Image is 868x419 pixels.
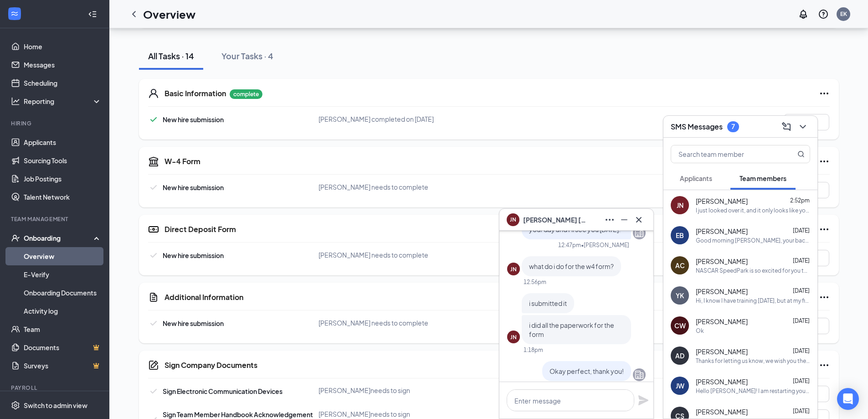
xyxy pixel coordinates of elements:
[790,197,810,204] span: 2:52pm
[671,122,723,132] h3: SMS Messages
[148,182,159,193] svg: Checkmark
[696,377,748,386] span: [PERSON_NAME]
[696,207,810,214] div: I just looked over it, and it only looks like you've submitted one thing. Did your final screen s...
[696,267,810,274] div: NASCAR SpeedPark is so excited for you to join our team! Do you know anyone else who might be int...
[793,378,810,384] span: [DATE]
[818,9,829,20] svg: QuestionInfo
[148,224,159,235] svg: DirectDepositIcon
[24,265,102,284] a: E-Verify
[318,115,434,123] span: [PERSON_NAME] completed on [DATE]
[318,409,546,419] div: [PERSON_NAME] needs to sign
[318,183,428,191] span: [PERSON_NAME] needs to complete
[581,241,629,249] span: • [PERSON_NAME]
[510,265,517,273] div: JN
[696,257,748,266] span: [PERSON_NAME]
[148,50,194,62] div: All Tasks · 14
[148,318,159,329] svg: Checkmark
[696,327,704,335] div: Ok
[696,287,748,296] span: [PERSON_NAME]
[793,287,810,294] span: [DATE]
[793,408,810,414] span: [DATE]
[632,212,646,227] button: Cross
[696,347,748,356] span: [PERSON_NAME]
[524,278,546,286] div: 12:56pm
[148,88,159,99] svg: User
[24,133,102,151] a: Applicants
[696,197,748,206] span: [PERSON_NAME]
[634,228,645,238] svg: Company
[164,156,200,166] h5: W-4 Form
[318,251,428,259] span: [PERSON_NAME] needs to complete
[619,214,630,225] svg: Minimize
[11,233,20,243] svg: UserCheck
[148,292,159,303] svg: CustomFormIcon
[148,156,159,167] svg: TaxGovernmentIcon
[24,37,102,56] a: Home
[24,233,94,243] div: Onboarding
[128,9,139,20] svg: ChevronLeft
[558,241,581,249] div: 12:47pm
[510,333,517,341] div: JN
[675,261,685,270] div: AC
[24,320,102,338] a: Team
[11,97,20,106] svg: Analysis
[784,114,829,130] button: View
[797,150,805,158] svg: MagnifyingGlass
[163,251,224,259] span: New hire submission
[163,387,282,395] span: Sign Electronic Communication Devices
[696,297,810,305] div: Hi, I know I have training [DATE], but at my first job, the park was originally supposed to be cl...
[164,292,243,302] h5: Additional Information
[24,284,102,302] a: Onboarding Documents
[24,357,102,375] a: SurveysCrown
[524,346,543,354] div: 1:18pm
[230,89,262,99] p: complete
[798,9,809,20] svg: Notifications
[24,170,102,188] a: Job Postings
[696,357,810,365] div: Thanks for letting us know, we wish you the best!
[11,119,100,127] div: Hiring
[10,9,19,18] svg: WorkstreamLogo
[163,115,224,124] span: New hire submission
[797,121,808,132] svg: ChevronDown
[88,10,97,19] svg: Collapse
[602,212,617,227] button: Ellipses
[318,319,428,327] span: [PERSON_NAME] needs to complete
[819,156,830,167] svg: Ellipses
[793,257,810,264] span: [DATE]
[24,97,102,106] div: Reporting
[24,74,102,92] a: Scheduling
[148,114,159,125] svg: Checkmark
[675,351,684,360] div: AD
[819,360,830,371] svg: Ellipses
[779,119,794,134] button: ComposeMessage
[696,237,810,244] div: Good morning [PERSON_NAME], your background check came back this morning. Unfortunately, due to t...
[24,247,102,265] a: Overview
[793,227,810,234] span: [DATE]
[11,215,100,223] div: Team Management
[731,123,735,130] div: 7
[24,401,87,410] div: Switch to admin view
[677,201,683,210] div: JN
[676,291,684,300] div: YK
[793,347,810,354] span: [DATE]
[740,174,786,182] span: Team members
[633,214,644,225] svg: Cross
[148,360,159,371] svg: CompanyDocumentIcon
[164,224,236,234] h5: Direct Deposit Form
[221,50,273,62] div: Your Tasks · 4
[24,56,102,74] a: Messages
[696,387,810,395] div: Hello [PERSON_NAME]! I am restarting your W-4 form - please select No, Not Exempt from Withholding.
[163,183,224,191] span: New hire submission
[164,360,257,370] h5: Sign Company Documents
[837,388,859,410] div: Open Intercom Messenger
[674,321,686,330] div: CW
[819,88,830,99] svg: Ellipses
[148,250,159,261] svg: Checkmark
[11,384,100,392] div: Payroll
[163,319,224,327] span: New hire submission
[819,224,830,235] svg: Ellipses
[529,321,614,338] span: i did all the paperwork for the form
[24,151,102,170] a: Sourcing Tools
[529,299,567,307] span: i submitted it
